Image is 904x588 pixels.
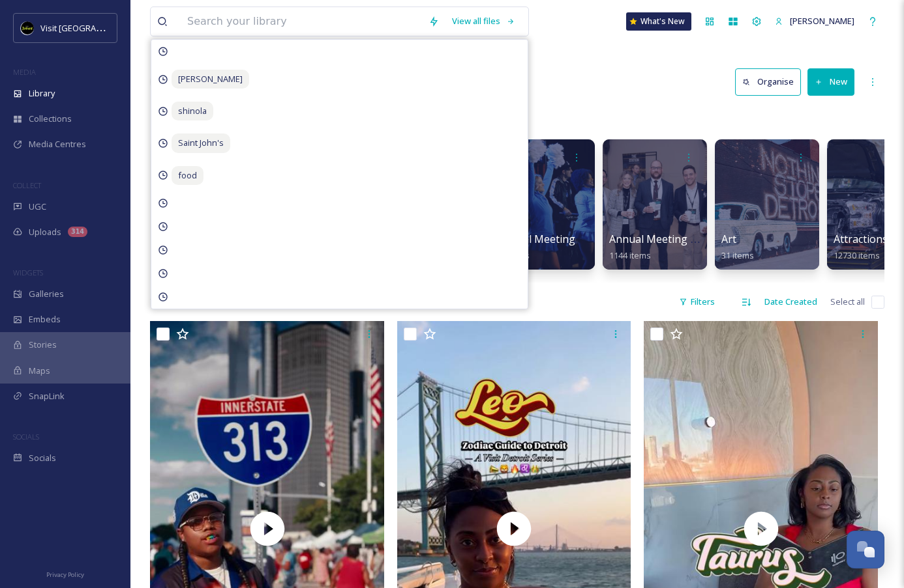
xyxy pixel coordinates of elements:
[29,365,50,377] span: Maps
[497,233,575,261] a: Annual Meeting57 items
[830,296,865,308] span: Select all
[609,233,727,261] a: Annual Meeting (Eblast)1144 items
[847,531,884,568] button: Open Chat
[29,226,61,238] span: Uploads
[181,7,422,36] input: Search your library
[13,268,43,277] span: WIDGETS
[768,8,861,34] a: [PERSON_NAME]
[609,249,651,261] span: 1144 items
[735,68,807,95] a: Organise
[807,68,854,95] button: New
[721,232,736,246] span: Art
[172,70,249,89] span: [PERSON_NAME]
[172,166,203,185] span: food
[721,249,754,261] span: 31 items
[150,296,176,308] span: 71 file s
[172,102,213,120] span: shinola
[46,570,84,579] span: Privacy Policy
[672,289,721,315] div: Filters
[445,8,522,34] a: View all files
[21,21,34,35] img: VISIT%20DETROIT%20LOGO%20-%20BLACK%20BACKGROUND.png
[68,227,87,237] div: 314
[46,566,84,581] a: Privacy Policy
[735,68,801,95] button: Organise
[834,249,880,261] span: 12730 items
[758,289,824,315] div: Date Created
[13,180,41,190] span: COLLECT
[29,113,72,125] span: Collections
[497,232,575,246] span: Annual Meeting
[609,232,727,246] span: Annual Meeting (Eblast)
[834,232,888,246] span: Attractions
[29,288,64,300] span: Galleries
[13,67,36,77] span: MEDIA
[13,432,39,441] span: SOCIALS
[29,313,61,326] span: Embeds
[721,233,754,261] a: Art31 items
[834,233,888,261] a: Attractions12730 items
[29,201,46,213] span: UGC
[29,452,56,464] span: Socials
[172,133,230,152] span: Saint John's
[29,138,86,150] span: Media Centres
[29,390,65,402] span: SnapLink
[29,339,57,351] span: Stories
[29,87,55,100] span: Library
[40,21,142,34] span: Visit [GEOGRAPHIC_DATA]
[626,12,691,31] a: What's New
[790,15,854,27] span: [PERSON_NAME]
